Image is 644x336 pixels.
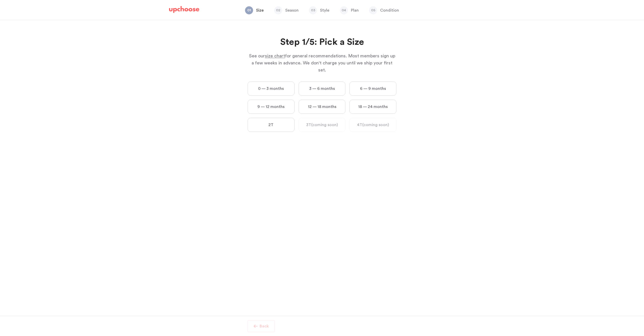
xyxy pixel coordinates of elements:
label: 18 — 24 months [349,100,396,114]
span: 01 [245,6,253,14]
p: Back [260,323,269,329]
span: 03 [309,6,317,14]
p: Plan [351,7,359,13]
label: 2T [248,118,295,132]
p: Style [320,7,329,13]
label: 12 — 18 months [299,100,346,114]
label: 3 — 6 months [299,82,346,96]
span: 05 [369,6,377,14]
label: 4T (coming soon) [349,118,396,132]
label: 6 — 9 months [349,82,396,96]
p: Size [256,7,264,13]
a: UpChoose [169,6,199,15]
img: UpChoose [169,6,199,13]
h2: Step 1/5: Pick a Size [248,36,396,48]
p: Season [285,7,299,13]
p: Condition [380,7,399,13]
label: 9 — 12 months [248,100,295,114]
p: See our for general recommendations. Most members sign up a few weeks in advance. We don't charge... [248,52,396,73]
span: 02 [274,6,282,14]
span: 04 [340,6,348,14]
button: Back [248,320,275,332]
span: size chart [265,54,285,58]
label: 3T (coming soon) [299,118,346,132]
label: 0 — 3 months [248,82,295,96]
